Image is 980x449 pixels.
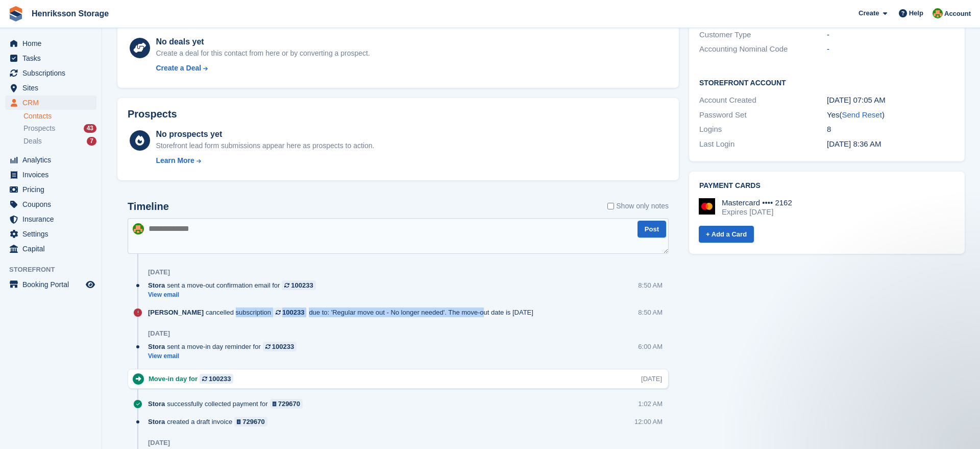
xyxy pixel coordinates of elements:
a: Learn More [156,155,374,166]
a: Preview store [84,278,96,291]
a: menu [5,242,96,256]
div: Create a Deal [156,63,201,74]
time: 2025-09-18 06:36:09 UTC [827,139,881,148]
a: Create a Deal [156,63,370,74]
span: Home [22,36,84,51]
a: Deals 7 [23,136,96,147]
div: Create a deal for this contact from here or by converting a prospect. [156,48,370,59]
span: Tasks [22,51,84,65]
div: 7 [87,137,96,146]
a: menu [5,168,96,182]
span: Prospects [23,124,55,133]
div: 8:50 AM [638,308,663,317]
div: 1:02 AM [638,399,663,409]
a: 100233 [273,308,307,317]
div: [DATE] [148,439,170,447]
button: Post [638,221,666,238]
span: Account [944,9,971,19]
img: Mikael Holmström [933,8,943,18]
div: 6:00 AM [638,342,663,351]
span: Create [859,8,879,18]
h2: Storefront Account [699,77,954,87]
h2: Prospects [128,108,177,120]
div: 12:00 AM [634,417,663,427]
span: Stora [148,417,165,427]
div: created a draft invoice [148,417,273,427]
div: Storefront lead form submissions appear here as prospects to action. [156,140,374,151]
div: Customer Type [699,29,827,41]
span: Analytics [22,153,84,167]
div: 8 [827,124,954,135]
span: CRM [22,96,84,110]
a: View email [148,291,321,299]
div: [DATE] [148,268,170,276]
div: 43 [84,124,96,133]
a: Send Reset [842,110,881,119]
div: Learn More [156,155,194,166]
div: 100233 [272,342,294,351]
h2: Timeline [128,201,169,212]
div: Mastercard •••• 2162 [722,198,792,207]
a: menu [5,96,96,110]
span: Storefront [9,265,102,275]
span: Sites [22,81,84,95]
div: - [827,29,954,41]
div: - [827,43,954,55]
div: [DATE] [148,329,170,338]
img: Mikael Holmström [133,223,144,234]
div: successfully collected payment for [148,399,308,409]
span: Stora [148,399,165,409]
div: cancelled subscription due to: 'Regular move out - No longer needed'. The move-out date is [DATE] [148,308,538,317]
span: Coupons [22,197,84,211]
div: 100233 [282,308,304,317]
div: Move-in day for [149,374,238,384]
a: menu [5,197,96,211]
span: Help [909,8,923,18]
span: Settings [22,227,84,241]
div: 8:50 AM [638,280,663,290]
a: Henriksson Storage [28,5,113,22]
a: + Add a Card [699,226,754,243]
img: Mastercard Logo [699,198,715,215]
a: Contacts [23,111,96,121]
a: menu [5,182,96,197]
a: menu [5,66,96,80]
div: Accounting Nominal Code [699,43,827,55]
div: Logins [699,124,827,135]
div: 729670 [278,399,300,409]
a: menu [5,277,96,292]
div: Last Login [699,138,827,150]
div: Account Created [699,94,827,106]
a: Prospects 43 [23,123,96,134]
div: [DATE] [641,374,662,384]
img: stora-icon-8386f47178a22dfd0bd8f6a31ec36ba5ce8667c1dd55bd0f319d3a0aa187defe.svg [8,6,23,21]
span: Invoices [22,168,84,182]
div: 100233 [291,280,313,290]
div: 729670 [242,417,264,427]
span: Deals [23,136,42,146]
span: Booking Portal [22,277,84,292]
a: menu [5,227,96,241]
a: 729670 [234,417,267,427]
a: 100233 [282,280,315,290]
div: [DATE] 07:05 AM [827,94,954,106]
input: Show only notes [607,201,614,211]
a: 100233 [200,374,233,384]
a: menu [5,36,96,51]
span: Stora [148,280,165,290]
a: menu [5,153,96,167]
div: Expires [DATE] [722,207,792,217]
div: Yes [827,109,954,121]
label: Show only notes [607,201,669,211]
a: 100233 [263,342,297,351]
a: menu [5,212,96,226]
div: sent a move-out confirmation email for [148,280,321,290]
div: 100233 [209,374,231,384]
span: ( ) [839,110,884,119]
div: Password Set [699,109,827,121]
div: sent a move-in day reminder for [148,342,302,351]
span: Capital [22,242,84,256]
div: No prospects yet [156,128,374,140]
h2: Payment cards [699,182,954,190]
span: [PERSON_NAME] [148,308,204,317]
